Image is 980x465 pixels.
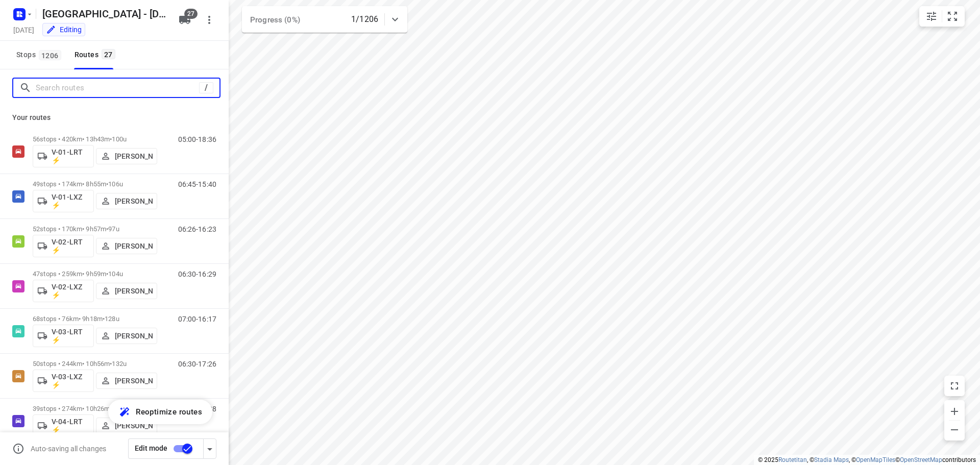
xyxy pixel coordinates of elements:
div: / [199,82,213,93]
a: Stadia Maps [814,456,849,463]
button: [PERSON_NAME] [96,238,157,254]
p: Auto-saving all changes [31,445,106,453]
p: [PERSON_NAME] [115,242,153,250]
span: 100u [112,135,127,143]
span: 128u [105,315,119,323]
div: Routes [75,48,118,61]
span: 27 [102,49,115,59]
p: V-03-LXZ ⚡ [52,373,89,389]
p: 39 stops • 274km • 10h26m [33,405,157,412]
p: 68 stops • 76km • 9h18m [33,315,157,323]
span: Edit mode [135,444,167,452]
button: V-02-LXZ ⚡ [33,280,94,302]
p: Your routes [12,112,216,123]
p: 49 stops • 174km • 8h55m [33,180,157,188]
button: V-01-LXZ ⚡ [33,190,94,212]
p: 06:45-15:40 [178,180,216,188]
button: 27 [175,10,195,30]
p: V-01-LRT ⚡ [52,148,89,164]
button: [PERSON_NAME] [96,193,157,209]
span: • [106,180,108,188]
p: [PERSON_NAME] [115,422,153,430]
p: [PERSON_NAME] [115,152,153,160]
p: 05:00-18:36 [178,135,216,143]
div: Progress (0%)1/1206 [242,6,407,33]
p: 50 stops • 244km • 10h56m [33,360,157,368]
h5: Project date [9,24,38,36]
li: © 2025 , © , © © contributors [758,456,976,463]
span: 27 [184,9,198,19]
button: Reoptimize routes [108,400,212,424]
button: V-02-LRT ⚡ [33,235,94,257]
a: Routetitan [778,456,807,463]
span: 132u [112,360,127,368]
h5: Rename [38,6,170,22]
a: OpenStreetMap [900,456,942,463]
span: Reoptimize routes [136,405,202,419]
span: 1206 [39,50,61,60]
button: Map settings [921,6,942,27]
span: • [106,225,108,233]
p: V-03-LRT ⚡ [52,328,89,344]
span: • [110,135,112,143]
a: OpenMapTiles [856,456,895,463]
p: [PERSON_NAME] [115,197,153,205]
button: V-03-LRT ⚡ [33,325,94,347]
input: Search routes [36,80,199,96]
button: V-04-LRT ⚡ [33,414,94,437]
p: V-02-LRT ⚡ [52,238,89,254]
p: 06:30-17:26 [178,360,216,368]
p: [PERSON_NAME] [115,287,153,295]
span: 97u [108,225,119,233]
button: [PERSON_NAME] [96,418,157,434]
button: [PERSON_NAME] [96,148,157,164]
p: V-01-LXZ ⚡ [52,193,89,209]
p: 06:26-16:23 [178,225,216,233]
button: V-01-LRT ⚡ [33,145,94,167]
p: 47 stops • 259km • 9h59m [33,270,157,278]
span: Stops [16,48,64,61]
p: V-04-LRT ⚡ [52,418,89,434]
p: 1/1206 [351,13,378,26]
button: [PERSON_NAME] [96,283,157,299]
span: 104u [108,270,123,278]
span: Progress (0%) [250,15,300,25]
div: You are currently in edit mode. [46,25,82,35]
span: 106u [108,180,123,188]
p: 07:00-16:17 [178,315,216,323]
div: small contained button group [919,6,965,27]
span: • [103,315,105,323]
p: 56 stops • 420km • 13h43m [33,135,157,143]
button: [PERSON_NAME] [96,373,157,389]
p: [PERSON_NAME] [115,332,153,340]
p: V-02-LXZ ⚡ [52,283,89,299]
button: Fit zoom [942,6,963,27]
p: [PERSON_NAME] [115,377,153,385]
p: 06:30-16:29 [178,270,216,278]
button: [PERSON_NAME] [96,328,157,344]
span: • [106,270,108,278]
button: V-03-LXZ ⚡ [33,370,94,392]
span: • [110,360,112,368]
p: 52 stops • 170km • 9h57m [33,225,157,233]
div: Driver app settings [204,442,216,455]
